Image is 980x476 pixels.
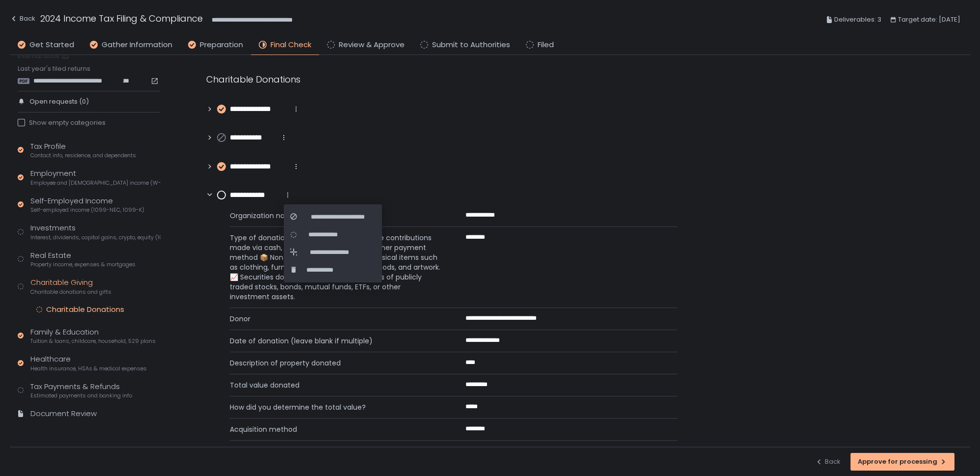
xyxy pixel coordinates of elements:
div: Tax Profile [30,141,136,160]
div: Charitable Giving [30,277,111,296]
h1: 2024 Income Tax Filing & Compliance [40,12,203,25]
span: Self-employed income (1099-NEC, 1099-K) [30,206,144,214]
div: Back [815,457,841,466]
span: Review & Approve [339,39,405,51]
span: Employee and [DEMOGRAPHIC_DATA] income (W-2s) [30,179,161,187]
span: Open requests (0) [29,97,89,106]
div: Investments [30,223,161,241]
div: Charitable Donations [46,305,124,314]
div: Last year's filed returns [18,64,161,85]
span: How did you determine the total value? [230,402,442,412]
span: Type of donation: 💸 Cash donations include contributions made via cash, check, credit card, or an... [230,233,442,302]
span: Date of donation (leave blank if multiple) [230,336,442,346]
div: Family & Education [30,327,156,345]
span: Gather Information [102,39,172,51]
span: Final Check [271,39,311,51]
div: Back [10,13,35,25]
span: Submit to Authorities [432,39,510,51]
span: Preparation [200,39,243,51]
span: Filed [538,39,554,51]
span: Property income, expenses & mortgages [30,261,136,268]
span: Get Started [29,39,74,51]
div: Healthcare [30,354,147,372]
span: Interest, dividends, capital gains, crypto, equity (1099s, K-1s) [30,234,161,241]
div: Tax Payments & Refunds [30,381,132,400]
span: Health insurance, HSAs & medical expenses [30,365,147,372]
div: Self-Employed Income [30,196,144,214]
span: Acquisition method [230,424,442,434]
span: Organization name [230,211,442,221]
div: Real Estate [30,250,136,269]
span: Tuition & loans, childcare, household, 529 plans [30,337,156,345]
span: Contact info, residence, and dependents [30,152,136,159]
span: Donor [230,314,442,324]
a: Internal docs [18,52,71,60]
span: Target date: [DATE] [898,14,960,26]
div: Approve for processing [858,457,947,466]
div: Document Review [30,408,97,420]
div: Charitable Donations [206,73,678,86]
span: Estimated payments and banking info [30,392,132,399]
button: Back [10,12,35,28]
span: Deliverables: 3 [834,14,881,26]
span: Total value donated [230,380,442,390]
button: Approve for processing [850,453,954,471]
span: Description of property donated [230,358,442,368]
span: Charitable donations and gifts [30,288,111,296]
div: Employment [30,168,161,187]
button: Back [815,453,841,471]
